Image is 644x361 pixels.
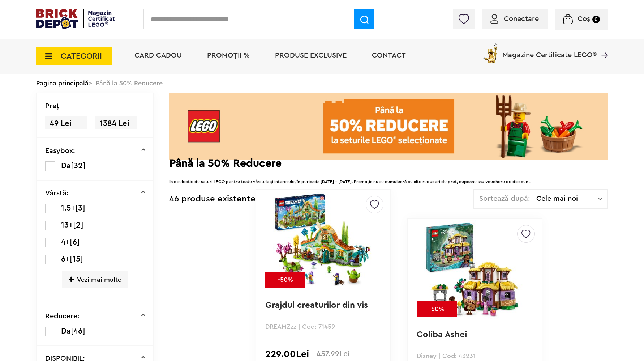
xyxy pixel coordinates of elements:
div: > Până la 50% Reducere [36,74,608,93]
span: Da [61,162,71,170]
span: [15] [70,255,83,263]
div: -50% [265,272,305,288]
span: [32] [71,162,86,170]
p: Reducere: [45,313,80,320]
span: 1.5+ [61,204,75,212]
h2: Până la 50% Reducere [169,160,608,167]
span: Conectare [504,15,539,22]
div: -50% [417,301,457,317]
small: 0 [592,16,600,23]
p: Easybox: [45,147,75,154]
span: CATEGORII [61,52,102,60]
p: Preţ [45,102,59,110]
span: Coș [578,15,590,22]
span: 13+ [61,221,73,229]
span: Sortează după: [479,195,530,202]
a: Magazine Certificate LEGO® [597,42,608,49]
span: Cele mai noi [536,195,598,202]
span: [6] [70,238,80,246]
span: 1384 Lei [95,116,137,131]
a: Coliba Ashei [417,330,467,339]
img: Grajdul creaturilor din vis [273,191,374,292]
span: [3] [75,204,85,212]
a: Grajdul creaturilor din vis [265,301,368,310]
span: [2] [73,221,83,229]
a: PROMOȚII % [207,52,250,59]
a: Pagina principală [36,80,89,86]
span: Magazine Certificate LEGO® [502,42,597,59]
span: 229.00Lei [265,350,309,358]
a: Produse exclusive [275,52,347,59]
a: Contact [372,52,406,59]
span: 457.99Lei [317,350,349,358]
span: 4+ [61,238,70,246]
p: DREAMZzz | Cod: 71459 [265,323,381,330]
div: 46 produse existente [169,189,256,209]
span: 49 Lei [45,116,87,131]
span: [46] [71,327,85,335]
span: Vezi mai multe [62,271,128,288]
img: Landing page banner [169,93,608,160]
p: Disney | Cod: 43231 [417,353,533,359]
a: Card Cadou [134,52,182,59]
a: Conectare [490,15,539,22]
div: la o selecție de seturi LEGO pentru toate vârstele și interesele, în perioada [DATE] - [DATE]. Pr... [169,171,608,185]
img: Coliba Ashei [424,220,525,322]
p: Vârstă: [45,190,69,197]
span: 6+ [61,255,70,263]
span: Da [61,327,71,335]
